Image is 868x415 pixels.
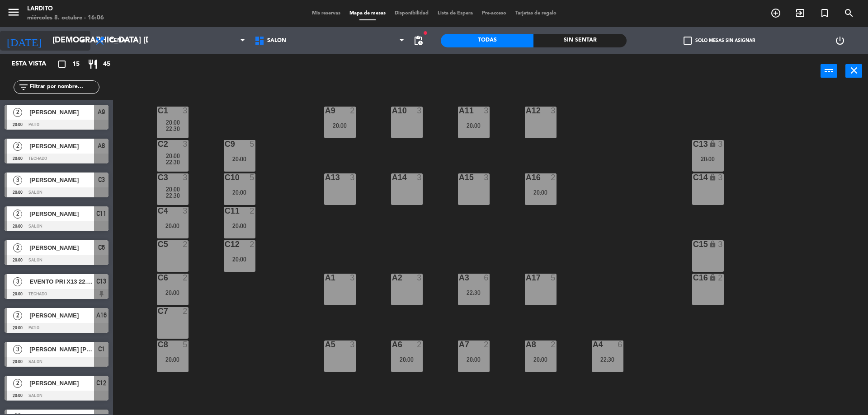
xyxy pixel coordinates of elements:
[477,11,511,16] span: Pre-acceso
[29,82,99,92] input: Filtrar por nombre...
[77,35,88,46] i: arrow_drop_down
[819,8,830,19] i: turned_in_not
[183,274,188,282] div: 2
[183,240,188,248] div: 2
[849,65,859,76] i: close
[158,207,158,215] div: C4
[592,356,623,363] div: 22:30
[718,240,723,248] div: 3
[157,223,189,229] div: 20:00
[533,34,626,47] div: Sin sentar
[7,5,20,22] button: menu
[250,207,255,215] div: 2
[166,159,180,166] span: 22:30
[693,274,693,282] div: C16
[526,274,526,282] div: A17
[158,140,158,148] div: C2
[98,344,105,354] span: C1
[551,173,556,182] div: 2
[423,30,428,36] span: fiber_manual_record
[157,289,189,296] div: 20:00
[324,122,356,129] div: 20:00
[684,37,692,45] span: check_box_outline_blank
[166,152,180,159] span: 20:00
[166,119,180,126] span: 20:00
[13,210,22,219] span: 2
[525,356,557,363] div: 20:00
[96,378,106,388] span: C12
[345,11,390,16] span: Mapa de mesas
[693,173,693,182] div: C14
[551,274,556,282] div: 5
[7,5,20,19] i: menu
[18,82,29,93] i: filter_list
[390,11,433,16] span: Disponibilidad
[618,340,623,349] div: 6
[392,173,392,182] div: A14
[183,307,188,315] div: 2
[96,276,106,287] span: C13
[718,173,723,182] div: 3
[526,107,526,115] div: A12
[325,274,325,282] div: A1
[250,173,255,182] div: 5
[96,208,106,219] span: C11
[458,289,490,296] div: 22:30
[224,156,255,162] div: 20:00
[157,356,189,363] div: 20:00
[844,8,854,19] i: search
[709,240,717,248] i: lock
[183,173,188,182] div: 3
[526,340,526,349] div: A8
[821,64,837,78] button: power_input
[484,340,489,349] div: 2
[158,307,158,315] div: C7
[718,140,723,148] div: 3
[29,311,94,320] span: [PERSON_NAME]
[718,274,723,282] div: 2
[433,11,477,16] span: Lista de Espera
[526,173,526,182] div: A16
[183,107,188,115] div: 3
[29,209,94,219] span: [PERSON_NAME]
[29,277,94,286] span: EVENTO PRI X13 22.15 SALON
[183,140,188,148] div: 3
[511,11,561,16] span: Tarjetas de regalo
[551,340,556,349] div: 2
[392,340,392,349] div: A6
[29,345,94,354] span: [PERSON_NAME] [PERSON_NAME]
[350,340,355,349] div: 3
[98,140,105,151] span: A8
[692,156,724,162] div: 20:00
[325,173,325,182] div: A13
[525,189,557,196] div: 20:00
[325,107,325,115] div: A9
[87,59,98,70] i: restaurant
[459,107,459,115] div: A11
[458,122,490,129] div: 20:00
[103,59,110,70] span: 45
[693,240,693,248] div: C15
[158,340,158,349] div: C8
[250,240,255,248] div: 2
[693,140,693,148] div: C13
[824,65,835,76] i: power_input
[770,8,781,19] i: add_circle_outline
[158,173,158,182] div: C3
[709,140,717,148] i: lock
[98,174,105,185] span: C3
[709,274,717,281] i: lock
[72,59,80,70] span: 15
[13,345,22,354] span: 3
[27,14,104,23] div: miércoles 8. octubre - 16:06
[13,379,22,388] span: 2
[350,173,355,182] div: 3
[13,108,22,117] span: 2
[417,107,422,115] div: 3
[458,356,490,363] div: 20:00
[158,107,158,115] div: C1
[96,310,107,321] span: A16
